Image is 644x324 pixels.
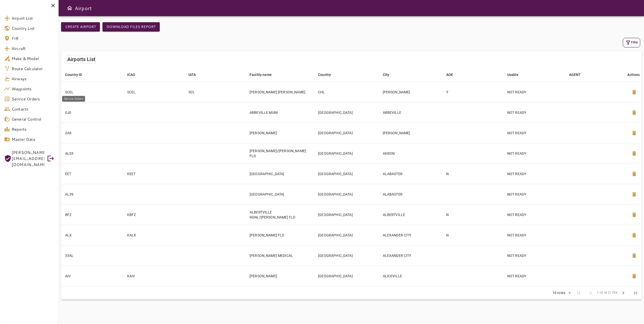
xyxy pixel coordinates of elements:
[123,82,184,102] td: SCEL
[314,245,379,266] td: [GEOGRAPHIC_DATA]
[631,130,637,136] span: delete
[67,55,95,63] h6: Airports List
[61,82,123,102] td: SCEL
[631,150,637,156] span: delete
[507,192,561,197] p: NOT READY
[628,147,640,159] button: Delete Airport
[628,270,640,282] button: Delete Airport
[61,204,123,225] td: BFZ
[246,143,314,164] td: [PERSON_NAME]/[PERSON_NAME] FLD
[246,266,314,286] td: [PERSON_NAME]
[507,171,561,176] p: NOT READY
[507,274,561,279] p: NOT READY
[631,110,637,116] span: delete
[629,287,641,299] span: Last Page
[61,266,123,286] td: AIV
[383,72,396,78] span: City
[631,232,637,238] span: delete
[446,72,453,78] div: AOE
[250,72,272,78] div: Facility name
[628,106,640,119] button: Delete Airport
[12,56,55,62] span: Make & Model
[12,45,55,51] span: Aircraft
[12,76,55,82] span: Airways
[379,123,442,143] td: [PERSON_NAME]
[569,72,587,78] span: AGENT
[123,164,184,184] td: KEET
[631,89,637,95] span: delete
[628,188,640,200] button: Delete Airport
[246,164,314,184] td: [GEOGRAPHIC_DATA]
[12,25,55,31] span: Country List
[507,72,525,78] span: Usable
[446,72,460,78] span: AOE
[442,164,503,184] td: N
[65,72,82,78] div: Country ID
[379,143,442,164] td: AKRON
[631,212,637,218] span: delete
[65,72,89,78] span: Country ID
[318,72,337,78] span: Country
[379,245,442,266] td: ALEXANDER CITY
[573,287,585,299] span: First Page
[12,149,44,168] span: [PERSON_NAME][EMAIL_ADDRESS][DOMAIN_NAME]
[61,225,123,245] td: ALX
[314,184,379,204] td: [GEOGRAPHIC_DATA]
[507,151,561,156] p: NOT READY
[379,225,442,245] td: ALEXANDER CITY
[314,143,379,164] td: [GEOGRAPHIC_DATA]
[631,253,637,259] span: delete
[246,204,314,225] td: ALBERTVILLE RGNL/[PERSON_NAME] FLD
[623,38,640,47] button: Filter
[379,266,442,286] td: ALICEVILLE
[75,4,92,12] h6: Airport
[184,82,246,102] td: SCL
[507,233,561,238] p: NOT READY
[12,15,55,21] span: Airport List
[628,209,640,221] button: Delete Airport
[250,72,278,78] span: Facility name
[628,86,640,98] button: Delete Airport
[628,127,640,139] button: Delete Airport
[61,22,100,32] button: Create airport
[62,96,85,102] div: Service Orders
[628,229,640,241] button: Delete Airport
[314,164,379,184] td: [GEOGRAPHIC_DATA]
[12,106,55,112] span: Contacts
[379,82,442,102] td: [PERSON_NAME]
[61,143,123,164] td: AL03
[61,245,123,266] td: 33AL
[123,225,184,245] td: KALX
[507,110,561,115] p: NOT READY
[246,225,314,245] td: [PERSON_NAME] FLD
[585,287,597,299] span: Previous Page
[61,123,123,143] td: 2A8
[631,171,637,177] span: delete
[318,72,331,78] div: Country
[551,291,567,295] div: 10 rows
[383,72,389,78] div: City
[127,72,142,78] span: ICAO
[61,164,123,184] td: EET
[442,204,503,225] td: N
[61,102,123,123] td: 0J0
[246,184,314,204] td: [GEOGRAPHIC_DATA]
[620,290,626,296] span: chevron_right
[246,245,314,266] td: [PERSON_NAME] MEDICAL
[617,287,629,299] span: Next Page
[549,289,573,297] div: 10 rows
[123,204,184,225] td: KBFZ
[127,72,136,78] div: ICAO
[314,82,379,102] td: CHL
[314,204,379,225] td: [GEOGRAPHIC_DATA]
[569,72,581,78] div: AGENT
[12,86,55,92] span: Waypoints
[65,3,75,13] button: Open drawer
[123,266,184,286] td: KAIV
[631,191,637,197] span: delete
[507,212,561,217] p: NOT READY
[597,290,617,295] span: 1-10 of 21799
[102,22,160,32] button: Download Files Report
[314,266,379,286] td: [GEOGRAPHIC_DATA]
[246,123,314,143] td: [PERSON_NAME]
